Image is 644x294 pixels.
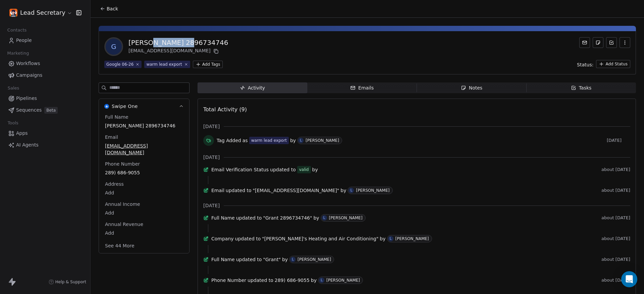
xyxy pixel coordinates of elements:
[105,122,183,129] span: [PERSON_NAME] 2896734746
[601,167,630,172] span: about [DATE]
[306,138,339,143] div: [PERSON_NAME]
[275,277,310,284] span: 289) 686-9055
[193,61,223,68] button: Add Tags
[236,256,262,263] span: updated to
[253,187,339,194] span: "[EMAIL_ADDRESS][DOMAIN_NAME]"
[263,256,280,263] span: "Grant"
[104,201,142,208] span: Annual Income
[601,188,630,193] span: about [DATE]
[5,93,85,104] a: Pipelines
[596,60,630,68] button: Add Status
[226,187,252,194] span: updated to
[243,137,248,144] span: as
[235,235,261,242] span: updated to
[128,47,228,55] div: [EMAIL_ADDRESS][DOMAIN_NAME]
[248,277,273,284] span: updated to
[16,37,32,44] span: People
[8,7,71,18] button: Lead Secretary
[55,279,86,285] span: Help & Support
[146,61,182,67] div: warm lead export
[104,114,130,120] span: Full Name
[16,130,28,137] span: Apps
[104,221,145,228] span: Annual Revenue
[211,187,224,194] span: Email
[16,107,42,114] span: Sequences
[16,141,39,149] span: AI Agents
[104,104,109,109] img: Swipe One
[5,58,85,69] a: Workflows
[601,257,630,262] span: about [DATE]
[601,236,630,241] span: about [DATE]
[104,161,141,167] span: Phone Number
[112,103,138,110] span: Swipe One
[105,230,183,236] span: Add
[577,61,593,68] span: Status:
[5,83,22,93] span: Sales
[236,215,262,221] span: updated to
[5,105,85,116] a: SequencesBeta
[601,215,630,221] span: about [DATE]
[5,118,21,128] span: Tools
[298,257,331,262] div: [PERSON_NAME]
[104,134,119,140] span: Email
[106,39,122,55] span: G
[99,114,189,253] div: Swipe OneSwipe One
[49,279,86,285] a: Help & Support
[105,210,183,216] span: Add
[203,202,220,209] span: [DATE]
[621,271,637,287] div: Open Intercom Messenger
[282,256,288,263] span: by
[356,188,389,193] div: [PERSON_NAME]
[290,137,296,144] span: by
[211,277,246,284] span: Phone Number
[5,139,85,151] a: AI Agents
[4,48,32,58] span: Marketing
[128,38,228,47] div: [PERSON_NAME] 2896734746
[263,215,312,221] span: "Grant 2896734746"
[16,60,40,67] span: Workflows
[16,72,42,79] span: Campaigns
[16,95,37,102] span: Pipelines
[211,215,235,221] span: Full Name
[105,169,183,176] span: 289) 686-9055
[106,61,133,67] div: Google 06-26
[601,278,630,283] span: about [DATE]
[203,154,220,161] span: [DATE]
[313,215,319,221] span: by
[380,235,385,242] span: by
[607,138,630,143] span: [DATE]
[270,166,296,173] span: updated to
[299,166,309,173] div: valid
[20,8,65,17] span: Lead Secretary
[311,277,317,284] span: by
[105,189,183,196] span: Add
[350,84,374,92] div: Emails
[99,99,189,114] button: Swipe OneSwipe One
[329,216,363,220] div: [PERSON_NAME]
[351,188,353,193] div: L
[571,84,592,92] div: Tasks
[5,35,85,46] a: People
[203,123,220,130] span: [DATE]
[217,137,241,144] span: Tag Added
[461,84,482,92] div: Notes
[340,187,346,194] span: by
[262,235,378,242] span: "[PERSON_NAME]'s Heating and Air Conditioning"
[44,107,58,114] span: Beta
[321,278,323,283] div: L
[107,5,118,12] span: Back
[96,3,122,15] button: Back
[4,25,30,35] span: Contacts
[292,257,294,262] div: L
[323,215,325,221] div: L
[104,181,125,187] span: Address
[9,9,17,17] img: icon%2001.png
[312,166,318,173] span: by
[105,142,183,156] span: [EMAIL_ADDRESS][DOMAIN_NAME]
[390,236,392,241] div: L
[300,138,302,143] div: L
[211,235,234,242] span: Company
[203,106,247,113] span: Total Activity (9)
[251,137,287,143] div: warm lead export
[101,240,139,252] button: See 44 More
